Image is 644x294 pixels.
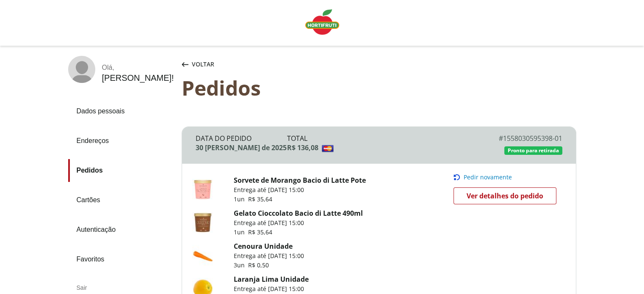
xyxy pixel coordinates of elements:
div: # 1558030595398-01 [470,134,562,143]
a: Dados pessoais [68,100,175,123]
img: Gelato Cioccolato Bacio di Latte 490ml [192,212,213,233]
img: Logo [305,9,339,35]
span: 1 un [234,195,248,203]
a: Gelato Cioccolato Bacio di Latte 490ml [234,209,363,218]
a: Autenticação [68,218,175,241]
p: Entrega até [DATE] 15:00 [234,252,304,260]
div: [PERSON_NAME] ! [102,73,174,83]
span: 1 un [234,228,248,236]
a: Ver detalhes do pedido [453,187,556,204]
div: Data do Pedido [196,134,287,143]
span: Pedir novamente [464,174,512,181]
p: Entrega até [DATE] 15:00 [234,186,366,194]
a: Cartões [68,189,175,212]
div: Total [287,134,470,143]
span: R$ 35,64 [248,228,272,236]
img: Cenoura Unidade [192,245,213,266]
span: Pronto para retirada [508,147,559,154]
a: Favoritos [68,248,175,271]
a: Logo [302,6,343,40]
div: Olá , [102,64,174,71]
a: Pedidos [68,159,175,182]
div: 30 [PERSON_NAME] de 2025 [196,143,287,152]
a: Laranja Lima Unidade [234,275,309,284]
img: Sorvete de Morango Bacio di Latte Pote [192,179,213,200]
button: Pedir novamente [453,174,562,181]
span: R$ 0,50 [248,261,269,269]
p: Entrega até [DATE] 15:00 [234,219,363,227]
div: R$ 136,08 [287,143,470,152]
a: Sorvete de Morango Bacio di Latte Pote [234,176,366,185]
span: Voltar [192,60,214,69]
span: 3 un [234,261,248,269]
span: Ver detalhes do pedido [467,190,543,202]
p: Entrega até [DATE] 15:00 [234,285,309,293]
button: Voltar [180,56,216,73]
a: Cenoura Unidade [234,242,293,251]
span: R$ 35,64 [248,195,272,203]
div: Pedidos [182,76,576,99]
a: Endereços [68,129,175,152]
